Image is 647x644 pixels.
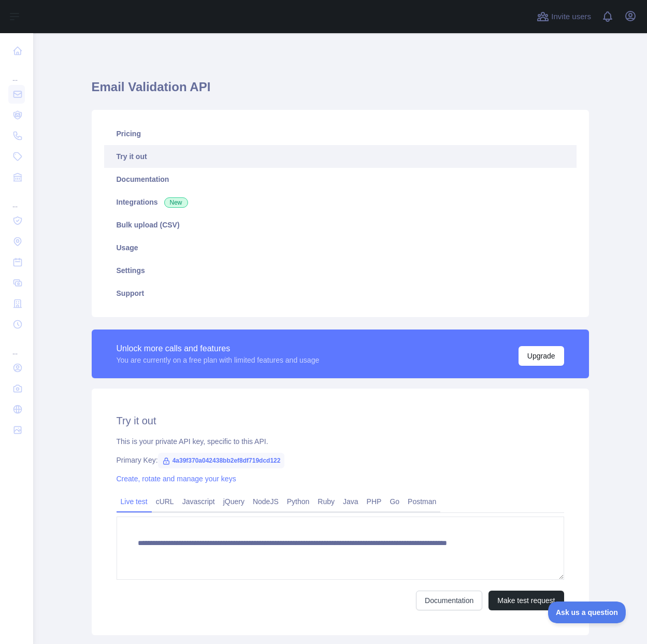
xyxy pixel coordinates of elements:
button: Invite users [535,8,593,25]
a: Postman [404,493,440,510]
a: Usage [104,236,577,259]
a: Support [104,282,577,305]
span: 4a39f370a042438bb2ef8df719dcd122 [158,453,285,468]
a: Create, rotate and manage your keys [117,475,236,483]
a: Live test [117,493,152,510]
div: You are currently on a free plan with limited features and usage [117,355,320,365]
a: Javascript [178,493,219,510]
iframe: Toggle Customer Support [548,602,626,623]
div: ... [8,336,25,356]
a: Ruby [313,493,339,510]
div: Unlock more calls and features [117,342,320,355]
a: Integrations New [104,191,577,213]
h1: Email Validation API [92,79,589,104]
a: Go [385,493,404,510]
a: Pricing [104,122,577,145]
span: New [164,197,188,208]
a: jQuery [219,493,249,510]
a: Java [339,493,363,510]
div: ... [8,189,25,209]
button: Make test request [488,591,564,610]
h2: Try it out [117,413,564,428]
a: Documentation [416,591,482,610]
a: cURL [152,493,178,510]
div: ... [8,62,25,83]
a: Bulk upload (CSV) [104,213,577,236]
a: Try it out [104,145,577,168]
div: This is your private API key, specific to this API. [117,436,564,447]
a: NodeJS [249,493,283,510]
a: Documentation [104,168,577,191]
a: Settings [104,259,577,282]
div: Primary Key: [117,455,564,465]
button: Upgrade [519,346,564,366]
a: Python [283,493,314,510]
a: PHP [363,493,386,510]
span: Invite users [551,11,591,23]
